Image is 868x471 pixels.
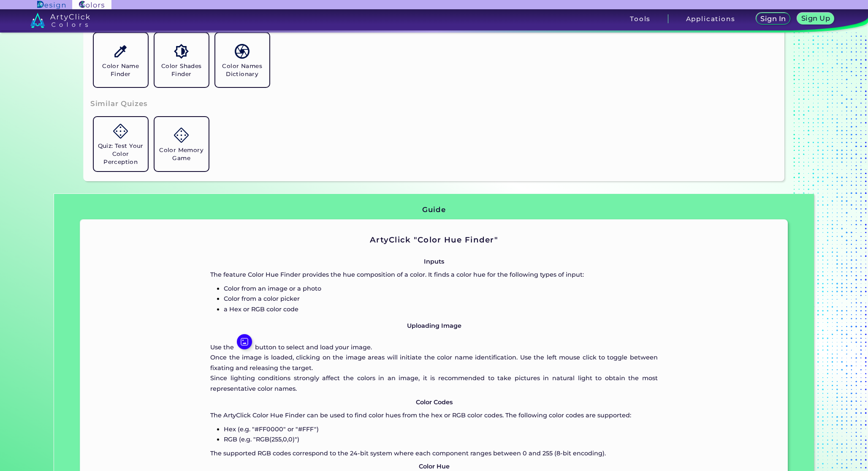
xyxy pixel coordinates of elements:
a: Color Shades Finder [151,30,212,90]
a: Sign In [758,14,789,24]
p: Hex (e.g. "#FF0000" or "#FFF") [224,424,658,434]
h3: Applications [686,16,735,22]
p: Uploading Image [210,321,658,331]
p: The supported RGB codes correspond to the 24-bit system where each component ranges between 0 and... [210,448,658,458]
p: The ArtyClick Color Hue Finder can be used to find color hues from the hex or RGB color codes. Th... [210,410,658,420]
p: The feature Color Hue Finder provides the hue composition of a color. It finds a color hue for th... [210,270,658,280]
p: Color from an image or a photo [224,283,658,294]
h3: Guide [422,205,445,215]
h5: Color Memory Game [158,146,205,162]
p: Use the button to select and load your image. [210,334,658,352]
a: Color Names Dictionary [212,30,273,90]
p: RGB (e.g. "RGB(255,0,0)") [224,434,658,444]
img: icon_game.svg [174,128,189,142]
h5: Color Shades Finder [158,62,205,78]
a: Quiz: Test Your Color Perception [90,114,151,174]
h3: Tools [630,16,651,22]
h5: Sign Up [803,15,829,22]
img: ArtyClick Design logo [37,1,65,9]
a: Sign Up [799,14,833,24]
img: icon_color_name_finder.svg [113,44,128,59]
p: Once the image is loaded, clicking on the image areas will initiate the color name identification... [210,352,658,373]
p: Inputs [210,256,658,267]
a: Color Memory Game [151,114,212,174]
a: Color Name Finder [90,30,151,90]
p: a Hex or RGB color code [224,304,658,314]
img: icon_color_names_dictionary.svg [235,44,250,59]
h5: Quiz: Test Your Color Perception [97,142,144,166]
img: logo_artyclick_colors_white.svg [30,13,90,28]
img: icon_game.svg [113,124,128,139]
img: icon_image_white.svg [237,334,252,349]
img: icon_color_shades.svg [174,44,189,59]
h2: ArtyClick "Color Hue Finder" [210,234,658,245]
p: Color Codes [210,397,658,407]
p: Color from a color picker [224,294,658,304]
h5: Sign In [762,16,784,22]
h3: Similar Quizes [90,99,148,109]
h5: Color Name Finder [97,62,144,78]
h5: Color Names Dictionary [219,62,266,78]
p: Since lighting conditions strongly affect the colors in an image, it is recommended to take pictu... [210,373,658,394]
